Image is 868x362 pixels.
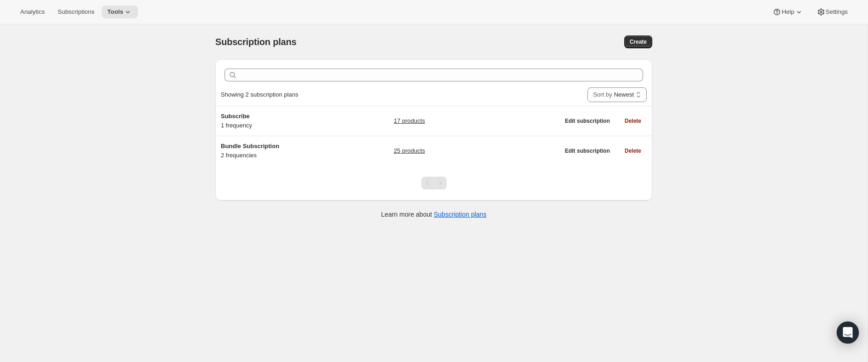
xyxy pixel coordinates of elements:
[394,146,425,155] a: 25 products
[381,210,487,219] p: Learn more about
[630,38,647,46] span: Create
[221,113,250,120] span: Subscribe
[767,6,809,18] button: Help
[221,91,298,98] span: Showing 2 subscription plans
[811,6,853,18] button: Settings
[221,112,336,130] div: 1 frequency
[826,8,848,16] span: Settings
[434,211,486,218] a: Subscription plans
[619,115,647,127] button: Delete
[421,177,447,190] nav: Pagination
[565,147,610,155] span: Edit subscription
[215,37,296,47] span: Subscription plans
[619,144,647,157] button: Delete
[625,117,641,125] span: Delete
[624,35,652,48] button: Create
[782,8,794,16] span: Help
[565,117,610,125] span: Edit subscription
[52,6,100,18] button: Subscriptions
[394,116,425,126] a: 17 products
[107,8,123,16] span: Tools
[559,144,615,157] button: Edit subscription
[15,6,50,18] button: Analytics
[221,143,279,149] span: Bundle Subscription
[837,322,859,344] div: Open Intercom Messenger
[559,115,615,127] button: Edit subscription
[221,142,336,160] div: 2 frequencies
[57,8,94,16] span: Subscriptions
[102,6,138,18] button: Tools
[625,147,641,155] span: Delete
[20,8,45,16] span: Analytics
